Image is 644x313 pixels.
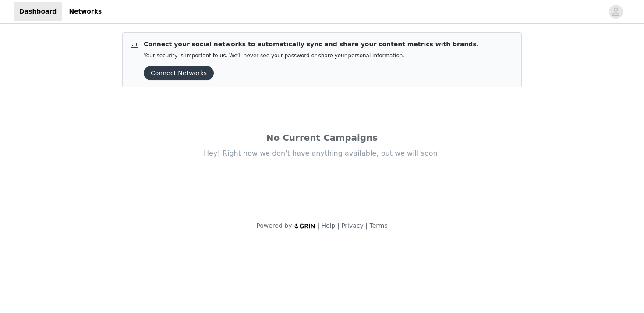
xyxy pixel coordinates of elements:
[365,222,368,229] span: |
[14,2,62,21] a: Dashboard
[341,222,364,229] a: Privacy
[64,2,107,21] a: Networks
[294,223,316,229] img: logo
[144,40,479,49] p: Connect your social networks to automatically sync and share your content metrics with brands.
[256,222,292,229] span: Powered by
[144,66,214,80] button: Connect Networks
[369,222,387,229] a: Terms
[322,222,336,229] a: Help
[612,5,620,19] div: avatar
[318,222,320,229] span: |
[138,131,506,144] div: No Current Campaigns
[138,149,506,158] div: Hey! Right now we don't have anything available, but we will soon!
[144,52,479,59] p: Your security is important to us. We’ll never see your password or share your personal information.
[337,222,340,229] span: |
